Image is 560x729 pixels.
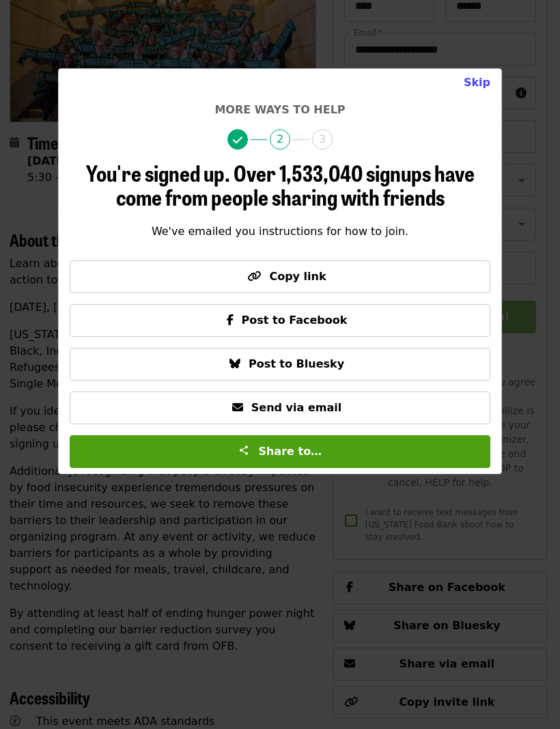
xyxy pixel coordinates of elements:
[86,156,230,189] span: You're signed up.
[453,69,501,96] button: Close
[233,134,242,147] i: check icon
[247,270,261,283] i: link icon
[251,401,341,414] span: Send via email
[249,357,344,370] span: Post to Bluesky
[270,129,290,150] span: 2
[70,260,490,293] button: Copy link
[229,357,240,370] i: bluesky icon
[258,445,322,458] span: Share to…
[152,225,408,238] span: We've emailed you instructions for how to join.
[214,103,345,116] span: More ways to help
[227,314,234,327] i: facebook-f icon
[269,270,326,283] span: Copy link
[70,304,490,337] button: Post to Facebook
[238,445,249,456] img: Share
[242,314,348,327] span: Post to Facebook
[70,435,490,468] button: Share to…
[70,348,490,381] button: Post to Bluesky
[232,401,243,414] i: envelope icon
[116,156,475,212] span: Over 1,533,040 signups have come from people sharing with friends
[312,129,333,150] span: 3
[70,391,490,424] button: Send via email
